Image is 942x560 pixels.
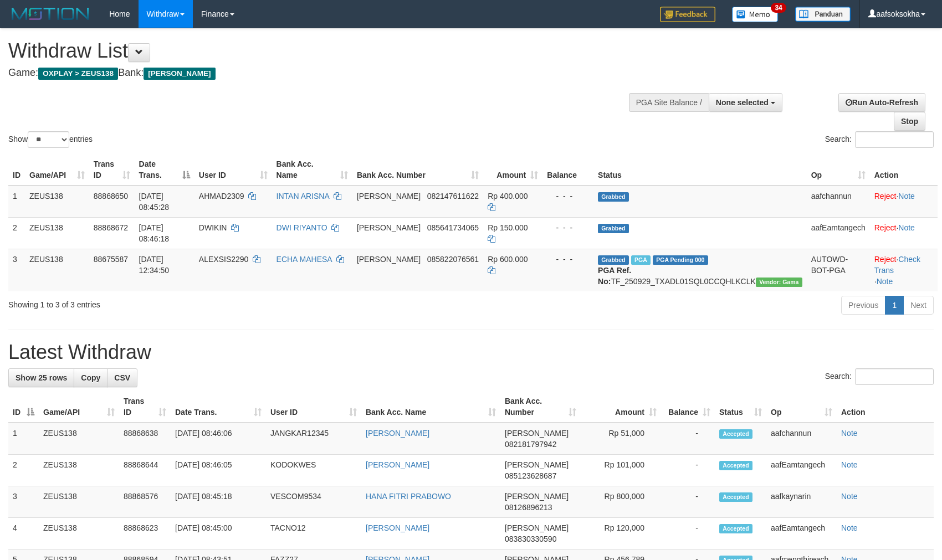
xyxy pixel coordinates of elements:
span: Rp 600.000 [488,255,528,264]
span: [PERSON_NAME] [357,223,421,232]
td: aafEamtangech [766,455,837,486]
a: DWI RIYANTO [277,223,327,232]
h4: Game: Bank: [8,68,617,79]
a: Check Trans [874,255,920,275]
img: Button%20Memo.svg [732,7,779,22]
th: User ID: activate to sort column ascending [194,154,272,186]
b: PGA Ref. No: [598,266,631,286]
div: - - - [547,254,589,265]
td: aafEamtangech [766,518,837,549]
a: [PERSON_NAME] [366,429,429,438]
label: Show entries [8,131,93,148]
a: Note [841,523,858,532]
th: Bank Acc. Name: activate to sort column ascending [361,391,500,423]
span: Copy 085641734065 to clipboard [427,223,479,232]
td: ZEUS138 [25,249,89,291]
span: Accepted [719,461,752,470]
span: None selected [716,98,769,107]
td: ZEUS138 [25,186,89,218]
th: Date Trans.: activate to sort column descending [135,154,194,186]
span: Grabbed [598,255,629,265]
td: VESCOM9534 [266,486,361,518]
td: Rp 800,000 [581,486,661,518]
td: [DATE] 08:46:05 [171,455,266,486]
td: 3 [8,249,25,291]
td: [DATE] 08:45:18 [171,486,266,518]
span: Marked by aafpengsreynich [631,255,651,265]
td: · · [870,249,938,291]
th: Balance: activate to sort column ascending [661,391,715,423]
span: 88675587 [94,255,128,264]
th: Trans ID: activate to sort column ascending [119,391,171,423]
td: AUTOWD-BOT-PGA [807,249,870,291]
img: Feedback.jpg [660,7,715,22]
th: Amount: activate to sort column ascending [581,391,661,423]
a: Reject [874,192,897,201]
img: panduan.png [795,7,851,22]
td: KODOKWES [266,455,361,486]
td: JANGKAR12345 [266,423,361,455]
a: CSV [107,368,137,387]
td: aafkaynarin [766,486,837,518]
span: Vendor URL: https://trx31.1velocity.biz [756,278,802,287]
a: Note [841,429,858,438]
h1: Withdraw List [8,40,617,62]
td: 1 [8,186,25,218]
span: [PERSON_NAME] [505,460,569,469]
span: Copy 08126896213 to clipboard [505,503,552,512]
th: Balance [542,154,593,186]
span: [DATE] 08:46:18 [139,223,170,243]
th: ID [8,154,25,186]
span: Copy 083830330590 to clipboard [505,535,556,543]
td: ZEUS138 [39,486,119,518]
div: - - - [547,191,589,202]
th: Action [837,391,934,423]
span: Rp 150.000 [488,223,528,232]
td: ZEUS138 [25,217,89,249]
td: Rp 101,000 [581,455,661,486]
td: 3 [8,486,39,518]
td: 4 [8,518,39,549]
span: [DATE] 08:45:28 [139,192,170,212]
span: OXPLAY > ZEUS138 [38,68,118,80]
td: ZEUS138 [39,455,119,486]
td: 88868644 [119,455,171,486]
td: ZEUS138 [39,518,119,549]
td: aafchannun [766,423,837,455]
label: Search: [825,131,934,148]
span: ALEXSIS2290 [199,255,249,264]
td: Rp 51,000 [581,423,661,455]
span: DWIKIN [199,223,227,232]
a: Run Auto-Refresh [838,93,925,112]
span: CSV [114,373,130,382]
td: [DATE] 08:46:06 [171,423,266,455]
a: Note [841,460,858,469]
a: Previous [841,296,885,315]
td: - [661,518,715,549]
td: 1 [8,423,39,455]
span: Rp 400.000 [488,192,528,201]
th: Date Trans.: activate to sort column ascending [171,391,266,423]
div: - - - [547,222,589,233]
span: Accepted [719,524,752,533]
td: [DATE] 08:45:00 [171,518,266,549]
th: Bank Acc. Number: activate to sort column ascending [500,391,581,423]
span: [PERSON_NAME] [505,523,569,532]
th: Status [593,154,807,186]
a: Note [841,492,858,501]
th: Bank Acc. Name: activate to sort column ascending [272,154,352,186]
span: Accepted [719,429,752,439]
th: ID: activate to sort column descending [8,391,39,423]
a: ECHA MAHESA [277,255,332,264]
button: None selected [709,93,782,112]
td: 2 [8,217,25,249]
select: Showentries [28,131,69,148]
a: INTAN ARISNA [277,192,329,201]
img: MOTION_logo.png [8,6,93,22]
span: Copy 082181797942 to clipboard [505,440,556,449]
span: Copy [81,373,100,382]
span: Copy 085822076561 to clipboard [427,255,479,264]
th: Game/API: activate to sort column ascending [39,391,119,423]
span: [PERSON_NAME] [357,192,421,201]
a: Copy [74,368,107,387]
